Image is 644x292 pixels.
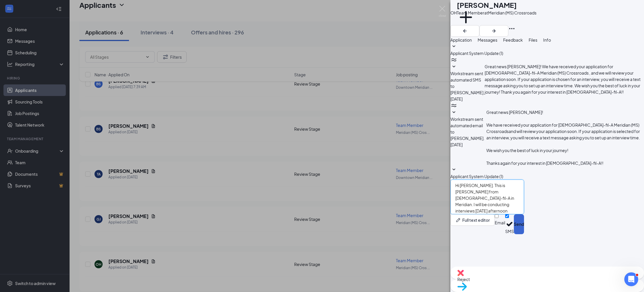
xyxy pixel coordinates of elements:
span: Reject [457,276,637,282]
svg: ArrowRight [490,27,497,34]
span: Workstream sent automated email to [PERSON_NAME]. [450,117,485,141]
span: Info [543,37,551,42]
span: [DATE] [450,96,463,102]
svg: SmallChevronDown [450,43,457,50]
div: OH [450,10,457,16]
svg: WorkstreamLogo [450,56,457,63]
p: We have received your application for [DEMOGRAPHIC_DATA]-fil-A Meridian (MS) Crossroadsand will r... [486,122,644,141]
span: Workstream sent automated SMS to [PERSON_NAME]. [450,71,485,95]
span: [DATE] [450,141,463,148]
div: Email [495,220,505,226]
span: Files [529,37,537,42]
p: Thanks again for your interest in [DEMOGRAPHIC_DATA]-fil-A!! [486,160,644,166]
svg: Pen [455,217,461,223]
button: ArrowLeftNew [450,25,479,37]
svg: SmallChevronDown [450,109,457,116]
button: PlusAdd a tag [457,8,475,33]
span: Applicant System Update (1) [450,174,503,179]
svg: SmallChevronDown [450,166,457,173]
textarea: Hi [PERSON_NAME]. This is [PERSON_NAME] from [DEMOGRAPHIC_DATA]-fil-A in Meridian. I will be cond... [450,180,524,214]
svg: Checkmark [505,220,514,228]
button: Full text editorPen [450,214,495,226]
iframe: Intercom live chat [624,272,638,286]
svg: Plus [457,8,475,26]
svg: WorkstreamLogo [450,102,457,109]
input: SMS [505,214,509,218]
button: Send [514,214,524,234]
div: SMS [505,228,514,234]
p: We wish you the best of luck in your journey! [486,147,644,154]
span: Great news [PERSON_NAME]! We have received your application for [DEMOGRAPHIC_DATA]-fil-A Meridian... [485,64,641,95]
svg: ArrowLeftNew [461,27,468,34]
button: SmallChevronDownApplicant System Update (1) [450,43,503,56]
svg: Ellipses [508,25,515,32]
input: Email [495,214,499,218]
span: Messages [478,37,497,42]
button: SmallChevronDownApplicant System Update (1) [450,166,503,180]
div: Team Member at Meridian (MS) Crossroads [457,10,536,16]
span: Applicant System Update (1) [450,51,503,56]
span: Feedback [503,37,523,42]
button: ArrowRight [479,25,508,37]
span: Application [450,37,472,42]
svg: SmallChevronDown [450,63,457,70]
p: Great news [PERSON_NAME]! [486,109,644,115]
